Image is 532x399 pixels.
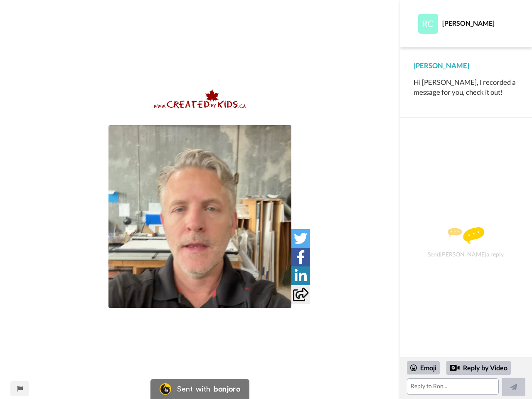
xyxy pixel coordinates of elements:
[154,89,246,109] img: c97ee682-0088-491f-865b-ed4f10ffb1e8
[446,361,511,375] div: Reply by Video
[160,383,171,395] img: Bonjoro Logo
[177,385,210,393] div: Sent with
[108,125,291,308] img: 707f61d9-218d-43b8-94a6-10f2ffe7d774-thumb.jpg
[214,385,240,393] div: bonjoro
[450,363,460,373] div: Reply by Video
[407,361,440,374] div: Emoji
[418,14,438,34] img: Profile Image
[411,132,521,353] div: Send [PERSON_NAME] a reply.
[150,379,249,399] a: Bonjoro LogoSent withbonjoro
[442,19,518,27] div: [PERSON_NAME]
[414,77,519,97] div: Hi [PERSON_NAME], I recorded a message for you, check it out!
[448,227,484,244] img: message.svg
[414,61,519,71] div: [PERSON_NAME]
